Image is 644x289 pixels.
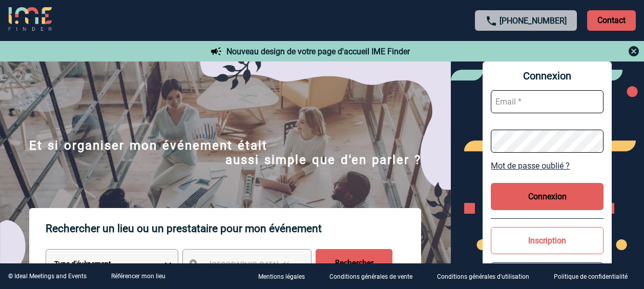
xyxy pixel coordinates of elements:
[250,272,321,281] a: Mentions légales
[485,15,497,27] img: call-24-px.png
[491,183,604,210] button: Connexion
[546,272,644,281] a: Politique de confidentialité
[491,70,604,82] span: Connexion
[8,273,87,280] div: © Ideal Meetings and Events
[111,273,165,280] a: Référencer mon lieu
[491,161,604,171] a: Mot de passe oublié ?
[210,260,352,269] span: [GEOGRAPHIC_DATA], département, région...
[316,249,392,278] input: Rechercher
[329,274,412,281] p: Conditions générales de vente
[437,274,529,281] p: Conditions générales d'utilisation
[491,90,604,113] input: Email *
[500,16,567,26] a: [PHONE_NUMBER]
[554,274,628,281] p: Politique de confidentialité
[46,208,421,249] p: Rechercher un lieu ou un prestataire pour mon événement
[429,272,546,281] a: Conditions générales d'utilisation
[491,227,604,254] button: Inscription
[321,272,429,281] a: Conditions générales de vente
[587,10,636,31] p: Contact
[258,274,305,281] p: Mentions légales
